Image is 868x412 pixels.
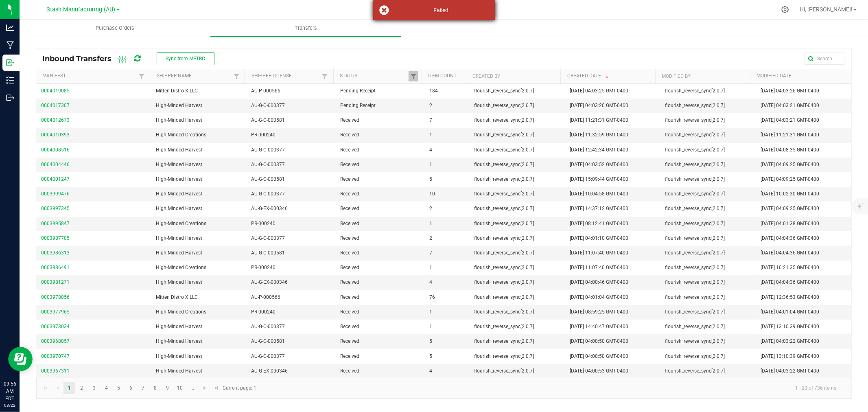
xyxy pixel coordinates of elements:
span: AU-G-C-000377 [251,147,285,153]
span: 1 [430,265,433,270]
span: Received [340,161,420,169]
span: High Minded Harvest [156,206,202,211]
span: Sync from METRC [166,56,205,61]
span: High-Minded Creations [156,132,206,138]
span: [DATE] 04:00:50 GMT-0400 [570,338,628,344]
span: 0004004446 [41,161,146,169]
span: [DATE] 11:07:40 GMT-0400 [570,250,628,256]
span: flourish_reverse_sync[2.0.7] [665,132,725,138]
span: 2 [430,103,433,108]
span: Received [340,131,420,139]
span: flourish_reverse_sync[2.0.7] [665,294,725,300]
span: flourish_reverse_sync[2.0.7] [665,265,725,270]
a: Page 5 [113,382,125,394]
inline-svg: Analytics [6,24,14,32]
span: 0004019085 [41,87,146,95]
span: AU-G-EX-000346 [251,279,288,285]
span: High-Minded Harvest [156,162,202,167]
a: Page 7 [137,382,149,394]
span: AU-G-EX-000346 [251,206,288,211]
a: Go to the last page [211,382,223,394]
a: Modified DateSortable [757,73,842,79]
span: AU-G-C-000581 [251,250,285,256]
span: flourish_reverse_sync[2.0.7] [474,117,534,123]
span: AU-G-C-000581 [251,338,285,344]
span: 7 [430,117,433,123]
span: flourish_reverse_sync[2.0.7] [474,191,534,197]
span: flourish_reverse_sync[2.0.7] [474,235,534,241]
span: [DATE] 11:21:31 GMT-0400 [761,132,819,138]
span: [DATE] 10:04:58 GMT-0400 [570,191,628,197]
kendo-pager: Current page: 1 [36,378,851,399]
span: Purchase Orders [85,24,145,32]
span: 0003978856 [41,294,146,301]
span: flourish_reverse_sync[2.0.7] [474,309,534,315]
span: 0004010393 [41,131,146,139]
span: Received [340,294,420,301]
span: 4 [430,279,433,285]
span: flourish_reverse_sync[2.0.7] [665,162,725,167]
span: [DATE] 04:01:04 GMT-0400 [761,309,819,315]
inline-svg: Outbound [6,94,14,102]
span: [DATE] 08:59:25 GMT-0400 [570,309,628,315]
span: Received [340,205,420,213]
span: AU-G-C-000377 [251,353,285,359]
span: Received [340,220,420,228]
span: 0003987705 [41,234,146,242]
span: AU-G-C-000581 [251,117,285,123]
span: flourish_reverse_sync[2.0.7] [474,265,534,270]
span: [DATE] 04:01:38 GMT-0400 [761,221,819,226]
a: Shipper NameSortable [157,73,232,79]
span: Hi, [PERSON_NAME]! [800,6,853,13]
span: [DATE] 04:03:21 GMT-0400 [761,117,819,123]
span: [DATE] 14:40:47 GMT-0400 [570,324,628,329]
span: [DATE] 04:00:50 GMT-0400 [570,353,628,359]
span: [DATE] 04:01:10 GMT-0400 [570,235,628,241]
span: flourish_reverse_sync[2.0.7] [474,324,534,329]
span: High-Minded Creations [156,221,206,226]
span: High-Minded Harvest [156,353,202,359]
span: [DATE] 04:03:26 GMT-0400 [761,88,819,94]
span: AU-G-C-000581 [251,176,285,182]
span: Received [340,337,420,345]
span: 0003986313 [41,249,146,257]
span: flourish_reverse_sync[2.0.7] [474,103,534,108]
span: High-Minded Creations [156,309,206,315]
span: flourish_reverse_sync[2.0.7] [665,88,725,94]
th: Modified By [655,69,750,84]
inline-svg: Manufacturing [6,41,14,49]
span: flourish_reverse_sync[2.0.7] [474,147,534,153]
iframe: Resource center [8,347,33,371]
span: 0004017307 [41,102,146,110]
span: [DATE] 08:12:41 GMT-0400 [570,221,628,226]
div: Manage settings [780,6,790,13]
span: [DATE] 04:04:36 GMT-0400 [761,250,819,256]
inline-svg: Inventory [6,76,14,84]
span: 0003968857 [41,337,146,345]
span: 7 [430,250,433,256]
span: High-Minded Harvest [156,117,202,123]
span: 1 [430,132,433,138]
kendo-pager-info: 1 - 20 of 736 items [261,381,843,395]
span: AU-G-C-000377 [251,235,285,241]
a: Filter [232,71,241,81]
a: Filter [409,71,418,81]
span: flourish_reverse_sync[2.0.7] [474,221,534,226]
span: flourish_reverse_sync[2.0.7] [665,279,725,285]
span: Received [340,146,420,154]
a: Shipper LicenseSortable [251,73,320,79]
span: 0003999476 [41,190,146,198]
span: Received [340,234,420,242]
a: StatusSortable [340,73,409,79]
span: [DATE] 10:02:30 GMT-0400 [761,191,819,197]
span: AU-G-EX-000346 [251,368,288,374]
span: High Minded Harvest [156,368,202,374]
span: [DATE] 04:04:36 GMT-0400 [761,235,819,241]
span: 2 [430,206,433,211]
span: Mitten Distro X LLC [156,294,198,300]
span: [DATE] 12:36:53 GMT-0400 [761,294,819,300]
span: flourish_reverse_sync[2.0.7] [665,235,725,241]
span: [DATE] 04:00:46 GMT-0400 [570,279,628,285]
span: High Minded Harvest [156,279,202,285]
span: High-Minded Creations [156,265,206,270]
